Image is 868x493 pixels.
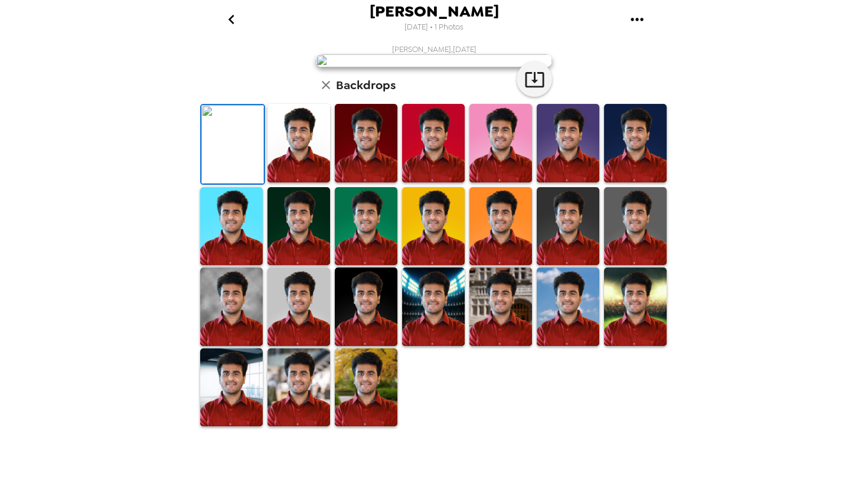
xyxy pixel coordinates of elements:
[316,54,552,67] img: user
[370,4,499,19] span: [PERSON_NAME]
[336,76,396,94] h6: Backdrops
[201,105,264,184] img: Original
[404,19,464,35] span: [DATE] • 1 Photos
[392,44,477,54] span: [PERSON_NAME] , [DATE]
